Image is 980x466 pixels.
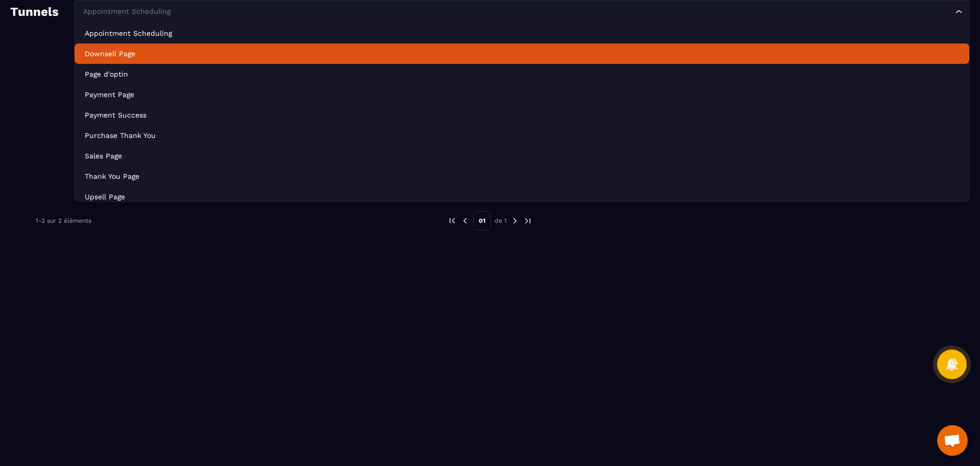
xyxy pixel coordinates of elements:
img: prev [448,216,457,225]
p: Payment Page [85,89,959,100]
p: Page d'optin [85,69,959,79]
p: 01 [473,211,491,230]
p: Thank You Page [85,171,959,181]
img: next [523,216,532,225]
p: Payment Success [85,110,959,120]
img: next [510,216,520,225]
p: 1-2 sur 2 éléments [36,217,91,224]
p: Upsell Page [85,192,959,202]
p: Appointment Scheduling [85,28,959,38]
h2: Tunnels [10,2,59,22]
img: prev [460,216,470,225]
input: Search for option [81,6,953,17]
p: de 1 [495,217,507,225]
p: Purchase Thank You [85,130,959,141]
p: Sales Page [85,151,959,161]
div: Mở cuộc trò chuyện [937,425,968,456]
p: Downsell Page [85,49,959,59]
